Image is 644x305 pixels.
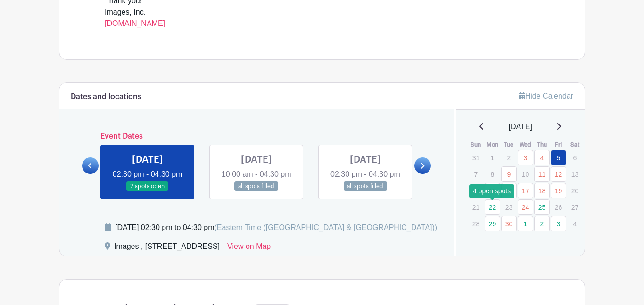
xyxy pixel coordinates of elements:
h6: Event Dates [99,132,414,141]
a: Hide Calendar [519,92,573,100]
a: 1 [518,216,533,231]
p: 20 [567,183,583,198]
p: 23 [501,200,517,214]
a: View on Map [227,241,271,256]
p: 8 [485,167,500,181]
div: 4 open spots [469,184,514,198]
p: 6 [567,150,583,165]
th: Sat [567,140,583,149]
a: 11 [534,166,550,182]
p: 4 [567,216,583,231]
h6: Dates and locations [71,92,141,101]
th: Mon [484,140,501,149]
div: Images , [STREET_ADDRESS] [114,241,220,256]
p: 1 [485,150,500,165]
div: Images, Inc. [105,7,539,29]
p: 7 [468,167,484,181]
a: 29 [485,216,500,231]
th: Thu [534,140,550,149]
th: Tue [501,140,517,149]
a: [DOMAIN_NAME] [105,19,165,27]
a: 2 [534,216,550,231]
a: 18 [534,183,550,198]
p: 14 [468,183,484,198]
th: Sun [468,140,484,149]
p: 21 [468,200,484,214]
p: 10 [518,167,533,181]
a: 3 [518,150,533,165]
a: 4 [534,150,550,165]
a: 22 [485,199,500,215]
th: Wed [517,140,534,149]
span: [DATE] [509,121,532,132]
p: 31 [468,150,484,165]
th: Fri [550,140,567,149]
p: 2 [501,150,517,165]
div: [DATE] 02:30 pm to 04:30 pm [115,222,437,233]
a: 5 [551,150,566,165]
a: 25 [534,199,550,215]
a: 17 [518,183,533,198]
p: 26 [551,200,566,214]
p: 13 [567,167,583,181]
a: 24 [518,199,533,215]
a: 12 [551,166,566,182]
a: 9 [501,166,517,182]
a: 30 [501,216,517,231]
span: (Eastern Time ([GEOGRAPHIC_DATA] & [GEOGRAPHIC_DATA])) [214,223,437,231]
p: 27 [567,200,583,214]
a: 3 [551,216,566,231]
a: 19 [551,183,566,198]
p: 28 [468,216,484,231]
